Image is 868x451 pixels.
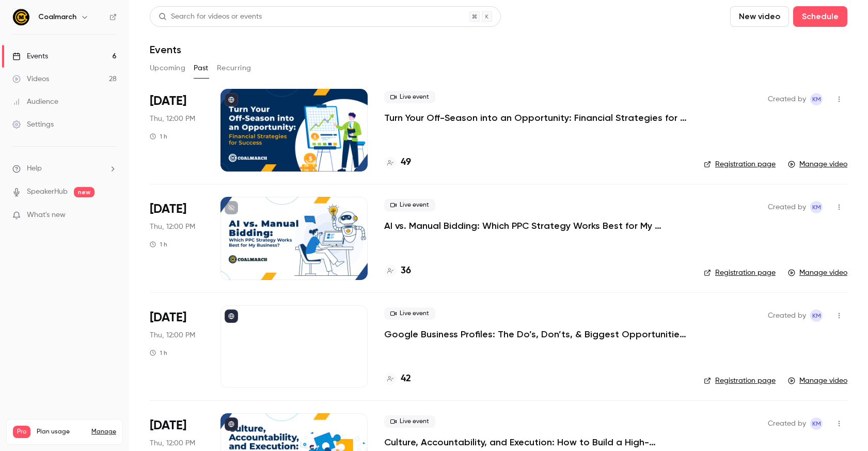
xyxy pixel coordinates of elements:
[810,417,823,430] span: Katie McCaskill
[13,9,29,25] img: Coalmarch
[384,415,435,428] span: Live event
[150,43,181,56] h1: Events
[384,199,435,211] span: Live event
[150,330,195,340] span: Thu, 12:00 PM
[810,93,823,105] span: Katie McCaskill
[150,60,185,76] button: Upcoming
[812,309,821,322] span: KM
[38,12,76,22] h6: Coalmarch
[704,376,776,386] a: Registration page
[384,91,435,103] span: Live event
[150,240,167,248] div: 1 h
[12,51,48,61] div: Events
[788,159,847,169] a: Manage video
[150,222,195,232] span: Thu, 12:00 PM
[810,201,823,213] span: Katie McCaskill
[27,186,68,197] a: SpeakerHub
[13,426,30,438] span: Pro
[812,201,821,213] span: KM
[150,417,186,434] span: [DATE]
[384,264,411,278] a: 36
[150,438,195,448] span: Thu, 12:00 PM
[704,268,776,278] a: Registration page
[37,428,85,436] span: Plan usage
[27,163,42,174] span: Help
[150,349,167,357] div: 1 h
[194,60,209,76] button: Past
[384,436,687,448] a: Culture, Accountability, and Execution: How to Build a High-Performance Team in a Field Service B...
[159,11,262,22] div: Search for videos or events
[730,6,789,27] button: New video
[768,417,806,430] span: Created by
[810,309,823,322] span: Katie McCaskill
[27,210,66,221] span: What's new
[401,264,411,278] h4: 36
[384,112,687,124] a: Turn Your Off-Season into an Opportunity: Financial Strategies for Success
[150,114,195,124] span: Thu, 12:00 PM
[384,307,435,320] span: Live event
[150,89,204,172] div: Aug 21 Thu, 12:00 PM (America/New York)
[793,6,847,27] button: Schedule
[150,309,186,326] span: [DATE]
[384,372,411,386] a: 42
[12,74,49,84] div: Videos
[768,93,806,105] span: Created by
[12,119,54,130] div: Settings
[12,97,58,107] div: Audience
[12,163,117,174] li: help-dropdown-opener
[150,201,186,217] span: [DATE]
[91,428,116,436] a: Manage
[217,60,251,76] button: Recurring
[384,155,411,169] a: 49
[401,372,411,386] h4: 42
[401,155,411,169] h4: 49
[150,132,167,141] div: 1 h
[150,305,204,388] div: Jul 31 Thu, 12:00 PM (America/New York)
[150,93,186,110] span: [DATE]
[384,220,687,232] a: AI vs. Manual Bidding: Which PPC Strategy Works Best for My Business?
[812,417,821,430] span: KM
[768,201,806,213] span: Created by
[788,268,847,278] a: Manage video
[704,159,776,169] a: Registration page
[768,309,806,322] span: Created by
[74,187,94,197] span: new
[150,197,204,279] div: Aug 7 Thu, 12:00 PM (America/New York)
[384,328,687,340] a: Google Business Profiles: The Do’s, Don’ts, & Biggest Opportunities For Your Business
[788,376,847,386] a: Manage video
[812,93,821,105] span: KM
